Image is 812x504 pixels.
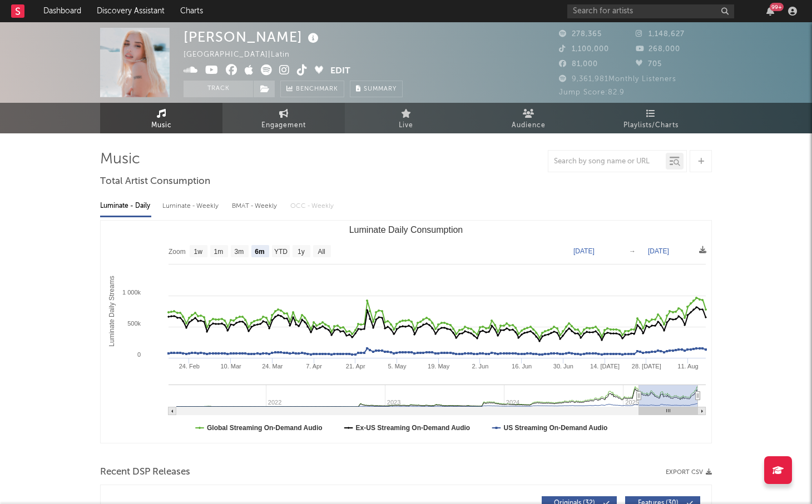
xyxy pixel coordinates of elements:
[629,247,636,255] text: →
[766,7,774,16] button: 99+
[162,197,221,216] div: Luminate - Weekly
[636,61,662,68] span: 705
[648,247,669,255] text: [DATE]
[262,363,283,370] text: 24. Mar
[184,28,321,46] div: [PERSON_NAME]
[346,363,365,370] text: 21. Apr
[235,248,244,256] text: 3m
[559,46,609,53] span: 1,100,000
[345,103,467,133] a: Live
[559,31,602,38] span: 278,365
[467,103,590,133] a: Audience
[255,248,264,256] text: 6m
[296,83,338,96] span: Benchmark
[636,46,680,53] span: 268,000
[548,157,666,166] input: Search by song name or URL
[503,424,607,432] text: US Streaming On-Demand Audio
[636,31,685,38] span: 1,148,627
[100,466,190,479] span: Recent DSP Releases
[222,103,345,133] a: Engagement
[388,363,407,370] text: 5. May
[399,119,413,132] span: Live
[220,363,241,370] text: 10. Mar
[169,248,186,256] text: Zoom
[567,4,734,18] input: Search for artists
[364,86,397,92] span: Summary
[100,103,222,133] a: Music
[356,424,471,432] text: Ex-US Streaming On-Demand Audio
[108,276,116,346] text: Luminate Daily Streams
[100,175,210,188] span: Total Artist Consumption
[666,469,712,476] button: Export CSV
[559,61,598,68] span: 81,000
[194,248,203,256] text: 1w
[184,81,253,97] button: Track
[101,221,711,443] svg: Luminate Daily Consumption
[512,119,546,132] span: Audience
[232,197,279,216] div: BMAT - Weekly
[137,351,141,358] text: 0
[280,81,344,97] a: Benchmark
[632,363,661,370] text: 28. [DATE]
[127,320,141,327] text: 500k
[559,89,625,96] span: Jump Score: 82.9
[207,424,323,432] text: Global Streaming On-Demand Audio
[623,119,679,132] span: Playlists/Charts
[590,103,712,133] a: Playlists/Charts
[590,363,620,370] text: 14. [DATE]
[318,248,325,256] text: All
[573,247,595,255] text: [DATE]
[428,363,450,370] text: 19. May
[179,363,200,370] text: 24. Feb
[472,363,488,370] text: 2. Jun
[184,48,303,62] div: [GEOGRAPHIC_DATA] | Latin
[512,363,532,370] text: 16. Jun
[770,3,784,11] div: 99 +
[330,64,350,78] button: Edit
[350,81,403,97] button: Summary
[677,363,698,370] text: 11. Aug
[261,119,306,132] span: Engagement
[214,248,224,256] text: 1m
[122,289,141,296] text: 1 000k
[349,225,463,234] text: Luminate Daily Consumption
[559,76,676,83] span: 9,361,981 Monthly Listeners
[100,197,151,216] div: Luminate - Daily
[306,363,322,370] text: 7. Apr
[298,248,305,256] text: 1y
[274,248,288,256] text: YTD
[151,119,172,132] span: Music
[553,363,573,370] text: 30. Jun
